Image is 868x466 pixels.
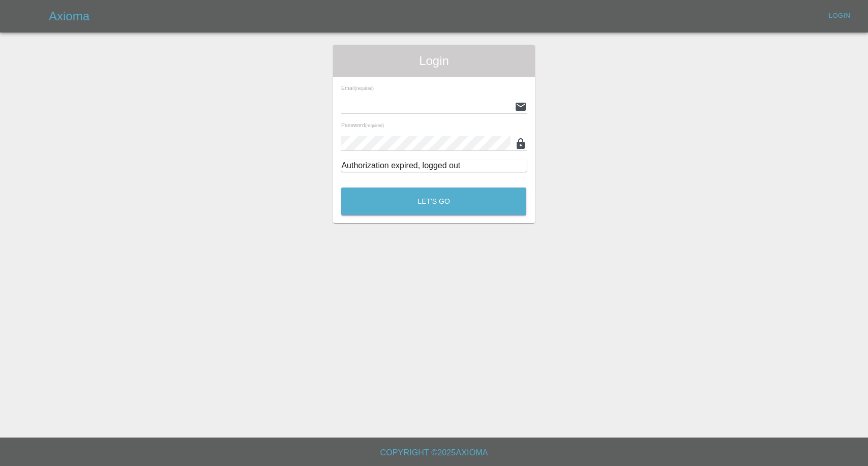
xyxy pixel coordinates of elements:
[823,8,856,24] a: Login
[49,8,89,24] h5: Axioma
[8,446,860,460] h6: Copyright © 2025 Axioma
[341,53,526,69] span: Login
[355,86,374,91] small: (required)
[341,160,526,172] div: Authorization expired, logged out
[365,123,384,128] small: (required)
[341,188,526,215] button: Let's Go
[341,122,384,128] span: Password
[341,85,374,91] span: Email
